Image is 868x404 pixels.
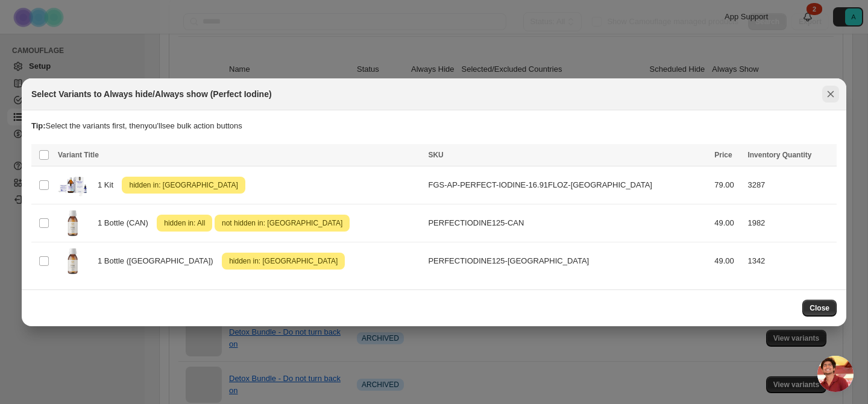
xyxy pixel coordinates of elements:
span: 1 Bottle ([GEOGRAPHIC_DATA]) [98,255,220,267]
h2: Select Variants to Always hide/Always show (Perfect Iodine) [31,88,272,100]
span: Price [714,151,732,159]
span: 1 Bottle (CAN) [98,217,155,229]
td: 49.00 [711,204,744,242]
button: Close [822,86,839,103]
td: 79.00 [711,166,744,204]
td: PERFECTIODINE125-[GEOGRAPHIC_DATA] [424,242,711,280]
span: not hidden in: [GEOGRAPHIC_DATA] [219,216,345,230]
span: Close [810,303,829,313]
td: FGS-AP-PERFECT-IODINE-16.91FLOZ-[GEOGRAPHIC_DATA] [424,166,711,204]
button: Close [802,300,837,317]
span: hidden in: [GEOGRAPHIC_DATA] [127,178,240,192]
img: Perfect_Iodine_09018838-ba19-4748-927f-b0a1ff379461.webp [58,170,88,200]
span: hidden in: [GEOGRAPHIC_DATA] [227,254,340,268]
img: AP_PerfectIodine_125ml_CA_Visual_FRONT.webp [58,246,88,276]
span: Inventory Quantity [747,151,811,159]
span: 1 Kit [98,179,120,191]
div: Open chat [817,356,854,392]
span: SKU [428,151,443,159]
img: AP_PerfectIodine_125ml_CA_Visual_FRONT.webp [58,208,88,238]
span: Variant Title [58,151,99,159]
td: 1982 [744,204,837,242]
td: PERFECTIODINE125-CAN [424,204,711,242]
td: 1342 [744,242,837,280]
span: hidden in: All [162,216,207,230]
strong: Tip: [31,121,46,130]
td: 3287 [744,166,837,204]
td: 49.00 [711,242,744,280]
p: Select the variants first, then you'll see bulk action buttons [31,120,837,132]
